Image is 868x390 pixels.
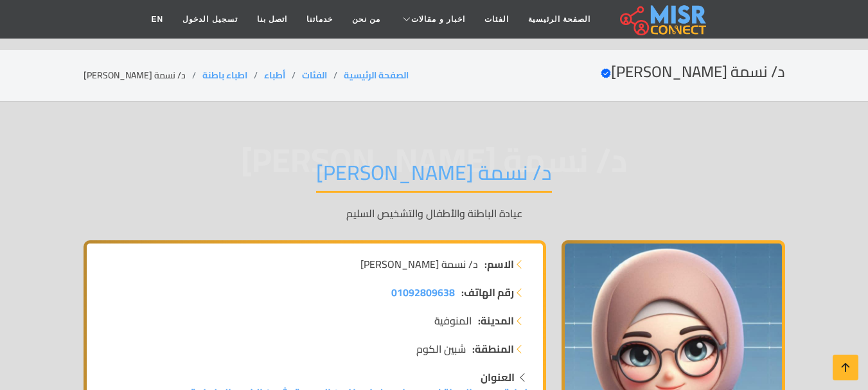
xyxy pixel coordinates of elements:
strong: المدينة: [478,313,514,328]
a: خدماتنا [297,7,342,31]
h2: د/ نسمة [PERSON_NAME] [601,63,785,82]
strong: العنوان [481,368,515,387]
a: اطباء باطنة [202,67,247,84]
a: تسجيل الدخول [173,7,247,31]
p: عيادة الباطنة والأطفال والتشخيص السليم [84,206,785,221]
a: من نحن [342,7,390,31]
span: اخبار و مقالات [411,13,465,25]
a: الصفحة الرئيسية [344,67,409,84]
a: 01092809638 [391,285,455,300]
span: د/ نسمة [PERSON_NAME] [360,256,478,272]
a: الصفحة الرئيسية [518,7,600,31]
strong: الاسم: [484,256,514,272]
a: اتصل بنا [247,7,297,31]
span: المنوفية [434,313,472,328]
span: شبين الكوم [416,341,466,357]
a: EN [142,7,173,31]
img: main.misr_connect [620,3,706,35]
svg: Verified account [601,68,611,78]
strong: المنطقة: [472,341,514,357]
li: د/ نسمة [PERSON_NAME] [84,69,202,82]
a: اخبار و مقالات [390,7,475,31]
span: 01092809638 [391,283,455,302]
a: الفئات [302,67,327,84]
h1: د/ نسمة [PERSON_NAME] [316,160,552,193]
a: أطباء [264,67,285,84]
a: الفئات [475,7,518,31]
strong: رقم الهاتف: [461,285,514,300]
